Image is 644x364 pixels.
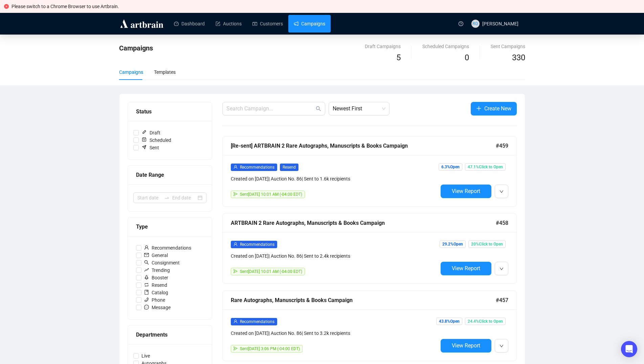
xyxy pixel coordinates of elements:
span: Consignment [141,259,182,266]
span: Sent [DATE] 10:01 AM (-04:00 EDT) [240,269,302,274]
span: search [316,106,321,111]
div: Type [136,222,204,231]
button: View Report [441,339,491,352]
div: Created on [DATE] | Auction No. 86 | Sent to 1.6k recipients [231,175,438,183]
span: View Report [452,188,480,194]
span: Phone [141,296,168,304]
div: ARTBRAIN 2 Rare Autographs, Manuscripts & Books Campaign [231,219,496,227]
span: #457 [496,296,508,304]
div: Campaigns [119,68,143,76]
span: View Report [452,265,480,272]
span: Recommendations [240,319,274,324]
div: Status [136,107,204,116]
span: Sent [DATE] 10:01 AM (-04:00 EDT) [240,192,302,197]
div: Rare Autographs, Manuscripts & Books Campaign [231,296,496,304]
span: General [141,252,171,259]
span: 20% Click to Open [468,240,506,248]
span: #459 [496,142,508,150]
input: Search Campaign... [226,105,314,113]
span: question-circle [459,21,463,26]
span: rocket [144,275,149,280]
span: book [144,290,149,295]
span: 24.4% Click to Open [465,318,506,325]
span: swap-right [164,195,170,200]
input: End date [172,194,196,201]
span: RG [472,20,478,27]
button: View Report [441,262,491,275]
span: 29.2% Open [440,240,466,248]
span: search [144,260,149,265]
span: down [499,267,504,271]
span: Campaigns [119,44,153,52]
span: #458 [496,219,508,227]
span: Message [141,304,173,311]
span: 6.3% Open [439,163,462,171]
span: user [234,319,238,323]
span: 330 [512,53,525,62]
span: Sent [DATE] 3:06 PM (-04:00 EDT) [240,346,300,351]
button: Create New [471,102,517,115]
span: Newest First [333,102,385,115]
span: plus [476,106,482,111]
span: phone [144,297,149,302]
span: 5 [396,53,401,62]
div: [Re-sent] ARTBRAIN 2 Rare Autographs, Manuscripts & Books Campaign [231,142,496,150]
a: question-circle [454,13,467,34]
img: logo [119,18,164,29]
div: Please switch to a Chrome Browser to use Artbrain. [12,3,640,10]
span: down [499,344,504,348]
span: Booster [141,274,171,281]
span: View Report [452,342,480,349]
span: message [144,305,149,309]
a: Rare Autographs, Manuscripts & Books Campaign#457userRecommendationsCreated on [DATE]| Auction No... [222,291,517,361]
div: Created on [DATE] | Auction No. 86 | Sent to 3.2k recipients [231,329,438,337]
span: Scheduled [139,136,174,144]
button: View Report [441,185,491,198]
div: Created on [DATE] | Auction No. 86 | Sent to 2.4k recipients [231,252,438,260]
a: Auctions [216,15,242,33]
span: user [234,165,238,169]
span: rise [144,267,149,272]
span: [PERSON_NAME] [482,21,518,26]
span: Create New [484,104,511,113]
span: Live [139,352,153,360]
div: Sent Campaigns [491,43,525,50]
span: Trending [141,266,173,274]
span: 47.1% Click to Open [465,163,506,171]
span: Draft [139,129,163,136]
span: Sent [139,144,162,151]
span: Catalog [141,289,171,296]
span: Recommendations [240,242,274,247]
span: to [164,195,170,200]
a: [Re-sent] ARTBRAIN 2 Rare Autographs, Manuscripts & Books Campaign#459userRecommendationsResendCr... [222,136,517,207]
a: Campaigns [294,15,325,33]
span: close-circle [4,4,9,9]
a: Dashboard [174,15,205,33]
span: user [234,242,238,246]
a: ARTBRAIN 2 Rare Autographs, Manuscripts & Books Campaign#458userRecommendationsCreated on [DATE]|... [222,213,517,284]
span: down [499,190,504,194]
div: Date Range [136,171,204,179]
input: Start date [137,194,161,201]
span: mail [144,253,149,257]
div: Scheduled Campaigns [422,43,469,50]
span: send [234,346,238,350]
span: Resend [141,281,170,289]
div: Draft Campaigns [365,43,401,50]
span: send [234,269,238,273]
div: Open Intercom Messenger [621,341,637,357]
span: user [144,245,149,250]
span: send [234,192,238,196]
div: Templates [154,68,176,76]
a: Customers [252,15,283,33]
span: retweet [144,282,149,287]
span: 43.8% Open [436,318,462,325]
span: Recommendations [240,165,274,170]
div: Departments [136,330,204,339]
span: Resend [280,164,298,171]
span: Recommendations [141,244,194,252]
span: 0 [465,53,469,62]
